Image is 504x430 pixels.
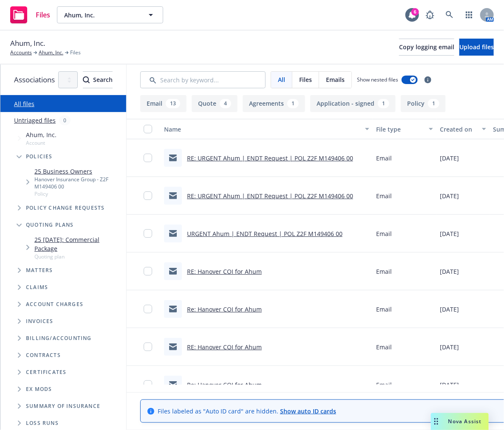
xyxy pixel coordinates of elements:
[192,95,238,112] button: Quote
[144,305,152,313] input: Toggle Row Selected
[280,407,336,415] a: Show auto ID cards
[26,370,66,375] span: Certificates
[140,71,266,88] input: Search by keyword...
[187,381,262,389] a: Re: Hanover COI for Ahum
[59,115,71,125] div: 0
[34,253,123,260] span: Quoting plan
[440,229,459,238] span: [DATE]
[144,380,152,389] input: Toggle Row Selected
[401,95,446,112] button: Policy
[220,99,231,108] div: 4
[373,119,436,139] button: File type
[376,267,392,276] span: Email
[448,418,482,425] span: Nova Assist
[441,6,458,23] a: Search
[326,75,345,84] span: Emails
[57,6,163,23] button: Ahum, Inc.
[440,267,459,276] span: [DATE]
[14,74,55,85] span: Associations
[440,125,477,134] div: Created on
[26,222,74,228] span: Quoting plans
[10,38,45,49] span: Ahum, Inc.
[64,11,138,20] span: Ahum, Inc.
[376,125,424,134] div: File type
[26,139,57,146] span: Account
[431,413,442,430] div: Drag to move
[440,191,459,200] span: [DATE]
[187,230,343,238] a: URGENT Ahum | ENDT Request | POL Z2F M149406 00
[26,421,59,426] span: Loss Runs
[431,413,489,430] button: Nova Assist
[26,319,54,324] span: Invoices
[399,43,454,51] span: Copy logging email
[26,336,92,341] span: Billing/Accounting
[144,267,152,275] input: Toggle Row Selected
[0,129,126,330] div: Tree Example
[459,43,494,51] span: Upload files
[278,75,285,84] span: All
[376,229,392,238] span: Email
[436,119,490,139] button: Created on
[144,125,152,133] input: Select all
[428,99,439,108] div: 1
[144,229,152,238] input: Toggle Row Selected
[39,49,63,56] a: Ahum, Inc.
[357,76,398,83] span: Show nested files
[422,6,439,23] a: Report a Bug
[26,285,48,290] span: Claims
[376,380,392,389] span: Email
[83,71,113,88] button: SearchSearch
[378,99,389,108] div: 1
[376,191,392,200] span: Email
[376,154,392,163] span: Email
[461,6,478,23] a: Switch app
[440,380,459,389] span: [DATE]
[26,404,100,409] span: Summary of insurance
[440,343,459,351] span: [DATE]
[144,191,152,200] input: Toggle Row Selected
[287,99,299,108] div: 1
[26,130,57,139] span: Ahum, Inc.
[26,387,52,392] span: Ex Mods
[187,154,353,162] a: RE: URGENT Ahum | ENDT Request | POL Z2F M149406 00
[70,49,81,56] span: Files
[164,125,360,134] div: Name
[144,154,152,162] input: Toggle Row Selected
[161,119,373,139] button: Name
[26,302,83,307] span: Account charges
[440,305,459,314] span: [DATE]
[187,192,353,200] a: RE: URGENT Ahum | ENDT Request | POL Z2F M149406 00
[7,3,54,27] a: Files
[166,99,180,108] div: 13
[376,305,392,314] span: Email
[440,154,459,163] span: [DATE]
[83,76,90,83] svg: Search
[399,39,454,56] button: Copy logging email
[310,95,396,112] button: Application - signed
[144,343,152,351] input: Toggle Row Selected
[14,100,34,108] a: All files
[26,353,61,358] span: Contracts
[14,116,56,125] a: Untriaged files
[26,268,53,273] span: Matters
[34,235,123,253] a: 25 [DATE]: Commercial Package
[83,72,113,88] div: Search
[26,205,105,211] span: Policy change requests
[140,95,187,112] button: Email
[187,267,262,275] a: RE: Hanover COI for Ahum
[187,305,262,313] a: Re: Hanover COI for Ahum
[34,176,123,190] div: Hanover Insurance Group - Z2F M149406 00
[26,154,53,159] span: Policies
[243,95,305,112] button: Agreements
[299,75,312,84] span: Files
[459,39,494,56] button: Upload files
[34,190,123,197] span: Policy
[158,407,336,416] span: Files labeled as "Auto ID card" are hidden.
[187,343,262,351] a: RE: Hanover COI for Ahum
[411,8,419,16] div: 6
[10,49,32,56] a: Accounts
[36,11,50,18] span: Files
[376,343,392,351] span: Email
[34,167,123,176] a: 25 Business Owners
